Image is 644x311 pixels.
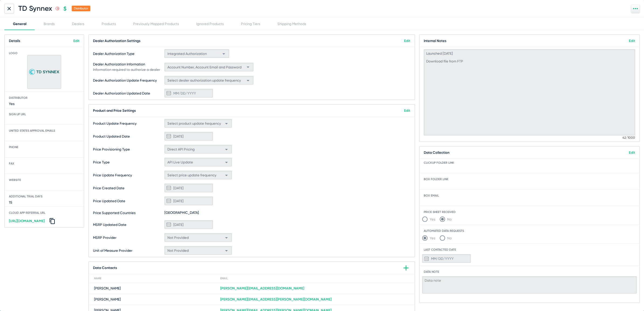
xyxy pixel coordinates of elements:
span: Dealer Authorization Settings [93,39,140,43]
input: MM/DD/YYYY [164,132,213,141]
span: [GEOGRAPHIC_DATA] [164,209,199,216]
span: Details [9,39,20,43]
span: ClickUp folder link [419,161,639,165]
input: MM/DD/YYYY [164,220,213,229]
span: Sign up Url [5,113,84,116]
span: Automated Data Requests [419,229,639,233]
a: Edit [629,151,635,155]
span: Unit of Measure Provider [93,249,163,253]
span: MSRP Updated Date [93,223,163,227]
span: Data Note [419,270,639,274]
span: Logo [5,51,84,55]
input: MM/DD/YYYY [164,89,213,97]
button: Open calendar [164,89,173,97]
span: United States Approval Emails [5,129,84,132]
span: [PERSON_NAME] [94,297,121,302]
span: No [445,217,452,221]
span: Box email [419,194,639,197]
h1: TD Synnex [18,4,52,13]
a: [PERSON_NAME][EMAIL_ADDRESS][PERSON_NAME][DOMAIN_NAME] [220,297,332,301]
span: Dealer Authorization Information [93,62,163,66]
a: [PERSON_NAME][EMAIL_ADDRESS][DOMAIN_NAME] [220,286,304,290]
button: Open calendar [164,184,173,192]
span: Account Number, Account Email and Password [167,65,242,69]
a: Edit [73,39,80,43]
span: [PERSON_NAME] [94,286,121,291]
div: Products [102,22,116,26]
span: Product and Price Settings [93,109,136,113]
div: Previously Mapped Products [133,22,179,26]
span: Website [5,178,84,182]
span: API Live Update [167,160,193,164]
span: MSRP Provider [93,236,163,240]
span: Dealer Authorization Update Frequency [93,78,163,82]
span: Distributor [5,96,84,100]
span: Last Contacted Date [419,248,639,251]
span: Internal Notes [424,39,446,43]
span: Dealer Authorization Updated Date [93,91,163,95]
span: Price Update Frequency [93,173,163,177]
span: Price Provisioning Type [93,147,163,151]
span: Price Supported Countries [93,211,163,215]
span: Select product update frequency [167,121,221,125]
span: Box folder link [419,177,639,181]
a: Edit [404,109,410,113]
mat-hint: 42/1000 [622,136,635,140]
div: General [13,22,26,26]
a: [URL][DOMAIN_NAME] [7,217,47,225]
span: Phone [5,145,84,149]
span: No [445,236,452,240]
span: Not Provided [167,236,189,240]
button: Open calendar [164,197,173,205]
span: Not Provided [167,249,189,253]
span: Additional Trial Days [5,195,84,198]
div: Dealers [72,22,84,26]
span: Product Update Frequency [93,121,163,125]
span: 15 [7,198,14,207]
div: Shipping Methods [277,22,306,26]
span: Integrated Authorization [167,52,207,56]
input: MM/DD/YYYY [164,197,213,205]
button: Open calendar [164,132,173,141]
a: Edit [629,39,635,43]
span: Select price update frequency [167,173,216,177]
input: MM/DD/YYYY [164,184,213,192]
div: Brands [44,22,55,26]
span: Cloud App Referral URL [5,211,50,215]
span: Yes [428,236,435,240]
a: Edit [404,39,410,43]
input: MM/DD/YYYY [422,254,471,263]
img: TD%20Synnex%20-%20TEST_638137189244632735.png [27,65,61,79]
button: Open calendar [422,254,431,263]
span: Data Contacts [93,266,117,270]
span: Data Collection [424,151,449,155]
span: Dealer Authorization Type [93,52,163,56]
span: Information required to authorize a dealer [93,68,163,72]
span: Select dealer authorization update frequency [167,78,241,82]
span: Price Type [93,160,163,164]
span: Price Sheet Received [419,210,639,214]
span: Direct API Pricing [167,147,195,151]
button: Open calendar [164,220,173,229]
span: Yes [7,100,17,108]
div: Pricing Tiers [241,22,260,26]
span: Distributor [72,6,90,11]
div: Ignored Products [196,22,224,26]
div: Name [94,277,220,280]
span: Product Updated Date [93,134,163,138]
span: Price Created Date [93,186,163,190]
span: Price Updated Date [93,199,163,203]
div: Email [220,277,409,280]
span: Fax [5,162,84,165]
span: Yes [428,217,435,221]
